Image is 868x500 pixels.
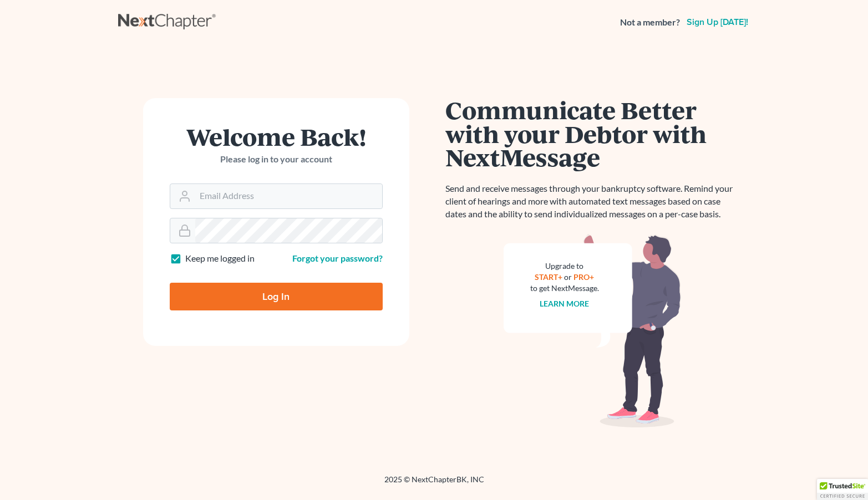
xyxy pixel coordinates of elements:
[684,18,750,27] a: Sign up [DATE]!
[573,272,594,282] a: PRO+
[170,125,383,149] h1: Welcome Back!
[530,261,599,272] div: Upgrade to
[170,153,383,166] p: Please log in to your account
[817,479,868,500] div: TrustedSite Certified
[195,184,382,208] input: Email Address
[620,16,680,29] strong: Not a member?
[504,234,681,428] img: nextmessage_bg-59042aed3d76b12b5cd301f8e5b87938c9018125f34e5fa2b7a6b67550977c72.svg
[185,252,255,265] label: Keep me logged in
[535,272,562,282] a: START+
[530,283,599,294] div: to get NextMessage.
[540,299,589,308] a: Learn more
[445,98,739,169] h1: Communicate Better with your Debtor with NextMessage
[445,182,739,221] p: Send and receive messages through your bankruptcy software. Remind your client of hearings and mo...
[170,283,383,310] input: Log In
[564,272,572,282] span: or
[118,474,750,494] div: 2025 © NextChapterBK, INC
[292,253,383,263] a: Forgot your password?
